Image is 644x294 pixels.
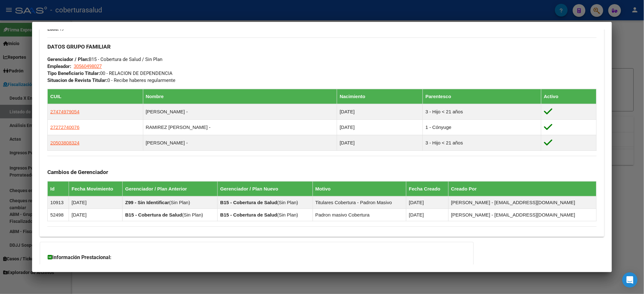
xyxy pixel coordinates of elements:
[337,104,423,119] td: [DATE]
[541,89,597,104] th: Activo
[123,209,218,221] td: ( )
[218,181,313,196] th: Gerenciador / Plan Nuevo
[125,200,169,205] strong: Z99 - Sin Identificar
[218,209,313,221] td: ( )
[337,119,423,135] td: [DATE]
[171,200,189,205] span: Sin Plan
[406,181,449,196] th: Fecha Creado
[47,169,596,176] h3: Cambios de Gerenciador
[622,272,638,288] div: Open Intercom Messenger
[48,181,69,196] th: Id
[47,70,173,76] span: 00 - RELACION DE DEPENDENCIA
[220,212,277,217] strong: B15 - Cobertura de Salud
[406,209,449,221] td: [DATE]
[423,135,541,150] td: 3 - Hijo < 21 años
[218,196,313,209] td: ( )
[313,196,406,209] td: Titulares Cobertura - Padron Masivo
[50,124,79,130] span: 27272740076
[279,212,297,217] span: Sin Plan
[184,212,201,217] span: Sin Plan
[125,212,182,217] strong: B15 - Cobertura de Salud
[448,209,596,221] td: [PERSON_NAME] - [EMAIL_ADDRESS][DOMAIN_NAME]
[50,109,79,114] span: 27474979054
[448,196,596,209] td: [PERSON_NAME] - [EMAIL_ADDRESS][DOMAIN_NAME]
[123,196,218,209] td: ( )
[47,57,162,62] span: B15 - Cobertura de Salud / Sin Plan
[48,196,69,209] td: 10913
[47,26,59,32] strong: Edad:
[69,196,123,209] td: [DATE]
[47,63,71,69] strong: Empleador:
[50,140,79,145] span: 20503808324
[74,63,102,69] span: 30560498027
[313,209,406,221] td: Padron masivo Cobertura
[123,181,218,196] th: Gerenciador / Plan Anterior
[48,89,143,104] th: CUIL
[48,209,69,221] td: 52498
[337,135,423,150] td: [DATE]
[337,89,423,104] th: Nacimiento
[220,200,277,205] strong: B15 - Cobertura de Salud
[47,77,175,83] span: 0 - Recibe haberes regularmente
[47,26,64,32] span: 49
[423,104,541,119] td: 3 - Hijo < 21 años
[143,89,337,104] th: Nombre
[423,119,541,135] td: 1 - Cónyuge
[47,57,89,62] strong: Gerenciador / Plan:
[48,254,466,261] h3: Información Prestacional:
[143,135,337,150] td: [PERSON_NAME] -
[279,200,297,205] span: Sin Plan
[47,70,100,76] strong: Tipo Beneficiario Titular:
[47,77,107,83] strong: Situacion de Revista Titular:
[69,209,123,221] td: [DATE]
[448,181,596,196] th: Creado Por
[313,181,406,196] th: Motivo
[69,181,123,196] th: Fecha Movimiento
[423,89,541,104] th: Parentesco
[143,104,337,119] td: [PERSON_NAME] -
[143,119,337,135] td: RAMIREZ [PERSON_NAME] -
[47,43,596,50] h3: DATOS GRUPO FAMILIAR
[406,196,449,209] td: [DATE]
